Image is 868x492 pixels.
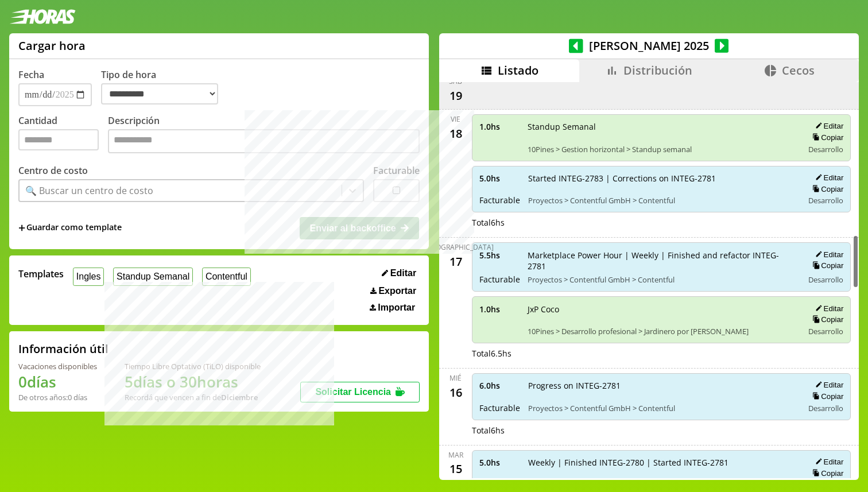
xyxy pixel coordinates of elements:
[113,268,193,285] button: Standup Semanal
[528,274,795,285] span: Proyectos > Contentful GmbH > Contentful
[808,274,843,285] span: Desarrollo
[479,457,520,468] span: 5.0 hs
[809,392,843,401] button: Copiar
[812,173,843,183] button: Editar
[812,380,843,390] button: Editar
[528,144,796,154] span: 10Pines > Gestion horizontal > Standup semanal
[809,184,843,194] button: Copiar
[125,392,261,402] div: Recordá que vencen a fin de
[18,68,44,81] label: Fecha
[528,326,796,336] span: 10Pines > Desarrollo profesional > Jardinero por [PERSON_NAME]
[18,129,99,150] input: Cantidad
[472,217,851,228] div: Total 6 hs
[447,124,465,142] div: 18
[809,468,843,478] button: Copiar
[808,403,843,413] span: Desarrollo
[479,304,520,315] span: 1.0 hs
[108,129,420,153] textarea: Descripción
[479,402,520,413] span: Facturable
[367,285,420,297] button: Exportar
[447,460,465,478] div: 15
[18,222,122,234] span: +Guardar como template
[472,425,851,436] div: Total 6 hs
[528,380,796,391] span: Progress on INTEG-2781
[809,315,843,324] button: Copiar
[479,173,520,184] span: 5.0 hs
[378,268,420,279] button: Editar
[472,348,851,359] div: Total 6.5 hs
[479,274,520,285] span: Facturable
[18,361,97,371] div: Vacaciones disponibles
[451,114,460,124] div: vie
[300,382,420,402] button: Solicitar Licencia
[125,371,261,392] h1: 5 días o 30 horas
[378,286,416,296] span: Exportar
[809,133,843,142] button: Copiar
[73,268,104,285] button: Ingles
[528,304,796,315] span: JxP Coco
[101,68,227,106] label: Tipo de hora
[101,83,218,104] select: Tipo de hora
[125,361,261,371] div: Tiempo Libre Optativo (TiLO) disponible
[812,250,843,259] button: Editar
[18,392,97,402] div: De otros años: 0 días
[479,380,520,391] span: 6.0 hs
[447,252,465,270] div: 17
[18,371,97,392] h1: 0 días
[479,121,520,132] span: 1.0 hs
[448,450,463,460] div: mar
[378,303,415,313] span: Importar
[390,268,416,278] span: Editar
[809,261,843,270] button: Copiar
[528,250,795,272] span: Marketplace Power Hour | Weekly | Finished and refactor INTEG-2781
[479,195,520,206] span: Facturable
[18,268,64,280] span: Templates
[808,326,843,336] span: Desarrollo
[202,268,251,285] button: Contentful
[18,164,88,177] label: Centro de costo
[808,195,843,206] span: Desarrollo
[439,82,859,478] div: scrollable content
[528,195,796,206] span: Proyectos > Contentful GmbH > Contentful
[315,387,391,397] span: Solicitar Licencia
[812,121,843,131] button: Editar
[808,144,843,154] span: Desarrollo
[418,242,494,252] div: [DEMOGRAPHIC_DATA]
[528,403,796,413] span: Proyectos > Contentful GmbH > Contentful
[25,184,153,197] div: 🔍 Buscar un centro de costo
[528,457,796,468] span: Weekly | Finished INTEG-2780 | Started INTEG-2781
[528,121,796,132] span: Standup Semanal
[18,38,86,53] h1: Cargar hora
[221,392,258,402] b: Diciembre
[9,9,76,24] img: logotipo
[18,114,108,156] label: Cantidad
[583,38,715,53] span: [PERSON_NAME] 2025
[812,457,843,467] button: Editar
[447,86,465,104] div: 19
[623,63,692,78] span: Distribución
[373,164,420,177] label: Facturable
[498,63,538,78] span: Listado
[528,173,796,184] span: Started INTEG-2783 | Corrections on INTEG-2781
[18,222,25,234] span: +
[18,341,108,357] h2: Información útil
[812,304,843,313] button: Editar
[449,373,462,383] div: mié
[447,383,465,401] div: 16
[782,63,815,78] span: Cecos
[479,250,520,261] span: 5.5 hs
[108,114,420,156] label: Descripción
